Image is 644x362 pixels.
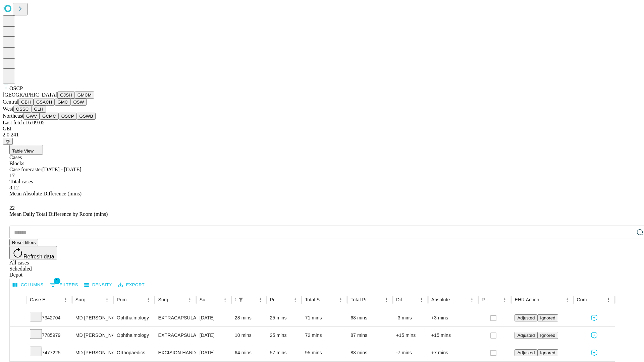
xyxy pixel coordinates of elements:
button: Sort [93,295,102,304]
button: Reset filters [9,239,38,246]
div: [DATE] [200,327,228,344]
div: -3 mins [396,309,425,326]
span: 8.12 [9,185,19,190]
button: GWV [23,113,40,120]
div: Surgery Date [200,297,210,302]
div: 7342704 [30,309,69,326]
span: 17 [9,173,15,178]
button: Sort [372,295,382,304]
div: MD [PERSON_NAME] [PERSON_NAME] [75,327,110,344]
button: Menu [562,295,572,304]
div: Resolved in EHR [482,297,490,302]
button: GMCM [75,92,94,99]
span: Table View [12,148,34,154]
button: Menu [604,295,613,304]
span: West [3,106,13,112]
button: Menu [336,295,345,304]
button: Menu [102,295,112,304]
div: MD [PERSON_NAME] [PERSON_NAME] [75,309,110,326]
button: Sort [134,295,144,304]
div: +3 mins [431,309,475,326]
div: 10 mins [235,327,263,344]
div: +7 mins [431,344,475,361]
button: Select columns [11,280,45,290]
div: 57 mins [270,344,299,361]
span: Ignored [540,350,555,355]
span: Adjusted [517,333,535,338]
div: EXTRACAPSULAR CATARACT REMOVAL WITH [MEDICAL_DATA] [158,327,193,344]
span: [GEOGRAPHIC_DATA] [3,92,57,98]
div: 87 mins [351,327,389,344]
div: 7477225 [30,344,69,361]
button: Sort [211,295,220,304]
div: 95 mins [305,344,344,361]
div: Surgery Name [158,297,175,302]
span: Central [3,99,18,105]
div: [DATE] [200,309,228,326]
div: [DATE] [200,344,228,361]
div: 68 mins [351,309,389,326]
button: Sort [246,295,256,304]
button: Ignored [537,314,558,321]
span: Last fetch: 16:09:05 [3,120,45,125]
div: EHR Action [515,297,539,302]
button: Refresh data [9,246,57,259]
button: Expand [13,312,23,324]
button: Menu [61,295,70,304]
button: GLH [31,106,46,113]
button: Adjusted [515,332,537,339]
button: Adjusted [515,314,537,321]
div: +15 mins [396,327,425,344]
div: 28 mins [235,309,263,326]
span: Adjusted [517,315,535,320]
div: EXTRACAPSULAR CATARACT REMOVAL WITH [MEDICAL_DATA] [158,309,193,326]
button: GSACH [34,99,55,106]
div: Total Predicted Duration [351,297,372,302]
span: Northeast [3,113,23,119]
button: Menu [144,295,153,304]
button: Sort [491,295,500,304]
button: Sort [281,295,290,304]
div: Comments [577,297,594,302]
div: MD [PERSON_NAME] Iii [PERSON_NAME] [75,344,110,361]
div: 72 mins [305,327,344,344]
button: Menu [382,295,391,304]
button: Sort [594,295,604,304]
span: Refresh data [23,254,54,259]
span: @ [5,139,10,144]
button: Sort [540,295,549,304]
div: 7785979 [30,327,69,344]
span: Mean Daily Total Difference by Room (mins) [9,211,108,217]
button: Ignored [537,349,558,356]
span: Case forecaster [9,167,42,172]
button: Sort [52,295,61,304]
button: Density [83,280,114,290]
div: 25 mins [270,327,299,344]
button: OSSC [13,106,32,113]
div: Case Epic Id [30,297,51,302]
div: 1 active filter [236,295,246,304]
button: GJSH [57,92,75,99]
div: Predicted In Room Duration [270,297,281,302]
button: GMC [55,99,70,106]
span: Total cases [9,179,33,184]
span: Adjusted [517,350,535,355]
button: Expand [13,347,23,359]
button: OSCP [59,113,77,120]
button: Show filters [48,280,80,290]
button: Expand [13,330,23,342]
span: [DATE] - [DATE] [42,167,81,172]
div: 71 mins [305,309,344,326]
div: 88 mins [351,344,389,361]
button: Sort [176,295,185,304]
button: GBH [18,99,34,106]
button: Ignored [537,332,558,339]
button: Sort [327,295,336,304]
button: Export [116,280,146,290]
div: +15 mins [431,327,475,344]
span: Mean Absolute Difference (mins) [9,191,82,196]
span: OSCP [9,85,23,91]
div: Surgeon Name [75,297,92,302]
button: Menu [467,295,477,304]
span: Reset filters [12,240,36,245]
